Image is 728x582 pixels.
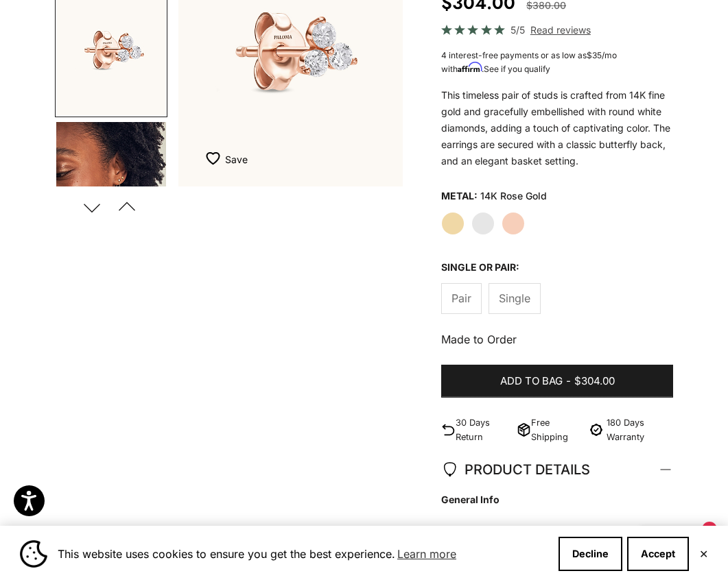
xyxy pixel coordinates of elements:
[484,64,550,74] a: See if you qualify - Learn more about Affirm Financing (opens in modal)
[441,522,659,537] span: 14K solid gold
[441,365,673,398] button: Add to bag-$304.00
[510,22,525,38] span: 5/5
[451,289,471,307] span: Pair
[441,50,617,74] span: 4 interest-free payments or as low as /mo with .
[58,544,548,564] span: This website uses cookies to ensure you get the best experience.
[607,415,673,444] p: 180 Days Warranty
[456,415,510,444] p: 30 Days Return
[395,544,458,564] a: Learn more
[441,458,590,481] span: PRODUCT DETAILS
[441,22,673,38] a: 5/5 Read reviews
[699,550,708,558] button: Close
[627,537,689,571] button: Accept
[56,122,166,258] img: #YellowGold #RoseGold #WhiteGold
[441,492,659,507] strong: General Info
[500,373,563,390] span: Add to bag
[441,330,673,348] p: Made to Order
[441,444,673,495] summary: PRODUCT DETAILS
[441,186,478,206] legend: Metal:
[458,62,482,73] span: Affirm
[587,50,602,60] span: $35
[480,186,547,206] variant-option-value: 14K Rose Gold
[531,415,580,444] p: Free Shipping
[20,540,47,568] img: Cookie banner
[574,373,615,390] span: $304.00
[530,22,591,38] span: Read reviews
[55,121,167,259] button: Go to item 8
[441,257,519,278] legend: Single or Pair:
[559,537,622,571] button: Decline
[499,289,530,307] span: Single
[441,87,673,169] p: This timeless pair of studs is crafted from 14K fine gold and gracefully embellished with round w...
[206,151,225,165] img: wishlist
[206,145,248,173] button: Add to Wishlist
